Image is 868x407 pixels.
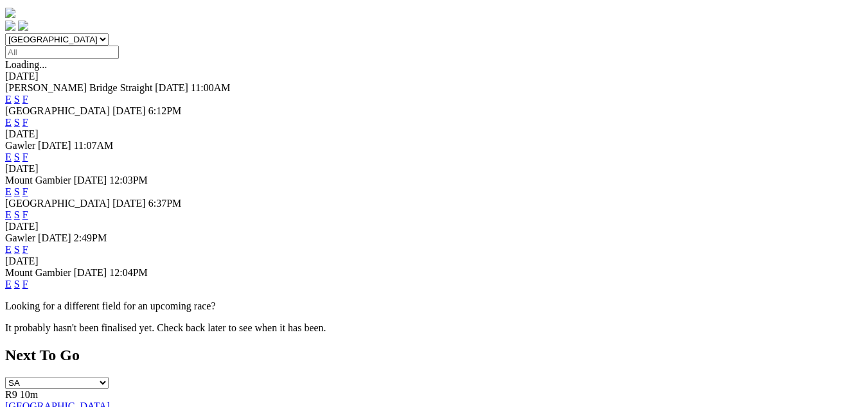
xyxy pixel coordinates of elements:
[14,279,20,290] a: S
[5,209,12,220] a: E
[155,82,188,93] span: [DATE]
[5,175,71,186] span: Mount Gambier
[74,175,107,186] span: [DATE]
[5,8,15,18] img: logo-grsa-white.png
[191,82,231,93] span: 11:00AM
[22,152,28,162] a: F
[5,21,15,31] img: facebook.svg
[148,105,182,116] span: 6:12PM
[14,186,20,197] a: S
[5,117,12,128] a: E
[22,186,28,197] a: F
[74,232,107,243] span: 2:49PM
[5,267,71,278] span: Mount Gambier
[5,244,12,255] a: E
[5,347,863,364] h2: Next To Go
[14,209,20,220] a: S
[5,221,863,232] div: [DATE]
[5,46,119,59] input: Select date
[5,163,863,175] div: [DATE]
[5,186,12,197] a: E
[5,232,35,243] span: Gawler
[112,198,146,209] span: [DATE]
[18,21,28,31] img: twitter.svg
[109,267,148,278] span: 12:04PM
[5,300,863,312] p: Looking for a different field for an upcoming race?
[109,175,148,186] span: 12:03PM
[5,152,12,162] a: E
[5,198,110,209] span: [GEOGRAPHIC_DATA]
[5,71,863,82] div: [DATE]
[5,279,12,290] a: E
[5,322,326,333] partial: It probably hasn't been finalised yet. Check back later to see when it has been.
[5,140,35,151] span: Gawler
[22,209,28,220] a: F
[5,389,17,400] span: R9
[38,232,71,243] span: [DATE]
[5,94,12,105] a: E
[5,255,863,267] div: [DATE]
[22,244,28,255] a: F
[74,140,114,151] span: 11:07AM
[14,94,20,105] a: S
[5,105,110,116] span: [GEOGRAPHIC_DATA]
[5,82,152,93] span: [PERSON_NAME] Bridge Straight
[148,198,182,209] span: 6:37PM
[20,389,38,400] span: 10m
[14,152,20,162] a: S
[38,140,71,151] span: [DATE]
[5,59,47,70] span: Loading...
[22,279,28,290] a: F
[14,117,20,128] a: S
[22,94,28,105] a: F
[112,105,146,116] span: [DATE]
[74,267,107,278] span: [DATE]
[22,117,28,128] a: F
[14,244,20,255] a: S
[5,128,863,140] div: [DATE]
